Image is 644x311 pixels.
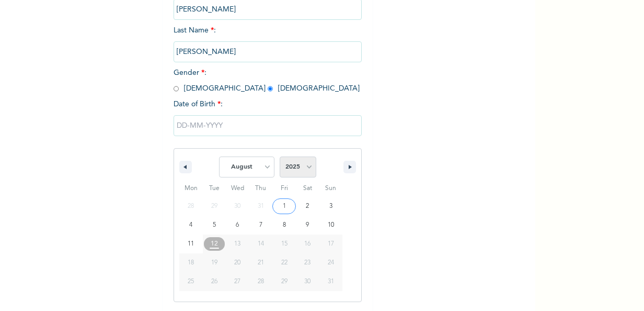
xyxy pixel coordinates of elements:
span: 4 [189,216,192,235]
button: 19 [203,253,226,272]
button: 7 [249,216,273,235]
button: 28 [249,272,273,291]
span: 24 [328,253,334,272]
span: 16 [304,235,310,253]
button: 12 [203,235,226,253]
span: 5 [213,216,216,235]
span: 28 [258,272,264,291]
span: Sun [319,180,342,197]
span: 15 [281,235,287,253]
button: 27 [226,272,249,291]
span: 2 [306,197,309,216]
span: 19 [211,253,217,272]
button: 30 [296,272,319,291]
button: 26 [203,272,226,291]
button: 6 [226,216,249,235]
span: 21 [258,253,264,272]
input: Enter your last name [174,41,362,62]
button: 11 [179,235,203,253]
span: 9 [306,216,309,235]
span: 7 [259,216,262,235]
button: 21 [249,253,273,272]
button: 15 [272,235,296,253]
span: Wed [226,180,249,197]
span: 13 [234,235,240,253]
button: 16 [296,235,319,253]
button: 31 [319,272,342,291]
button: 22 [272,253,296,272]
span: 11 [188,235,194,253]
button: 17 [319,235,342,253]
span: 23 [304,253,310,272]
span: 27 [234,272,240,291]
input: DD-MM-YYYY [174,115,362,136]
span: Tue [203,180,226,197]
button: 2 [296,197,319,216]
span: 17 [328,235,334,253]
span: Thu [249,180,273,197]
button: 4 [179,216,203,235]
button: 29 [272,272,296,291]
button: 1 [272,197,296,216]
span: 31 [328,272,334,291]
button: 18 [179,253,203,272]
span: 3 [329,197,332,216]
span: 29 [281,272,287,291]
span: 6 [236,216,239,235]
span: Date of Birth : [174,99,223,110]
span: Last Name : [174,27,362,55]
span: 30 [304,272,310,291]
span: Sat [296,180,319,197]
span: 26 [211,272,217,291]
span: Mon [179,180,203,197]
span: 18 [188,253,194,272]
button: 10 [319,216,342,235]
button: 23 [296,253,319,272]
span: 14 [258,235,264,253]
button: 5 [203,216,226,235]
span: 12 [211,235,218,253]
button: 3 [319,197,342,216]
button: 25 [179,272,203,291]
button: 24 [319,253,342,272]
button: 20 [226,253,249,272]
button: 8 [272,216,296,235]
span: 1 [283,197,286,216]
span: 20 [234,253,240,272]
span: 22 [281,253,287,272]
span: 10 [328,216,334,235]
span: Gender : [DEMOGRAPHIC_DATA] [DEMOGRAPHIC_DATA] [174,69,360,92]
span: 8 [283,216,286,235]
button: 14 [249,235,273,253]
button: 13 [226,235,249,253]
span: Fri [272,180,296,197]
span: 25 [188,272,194,291]
button: 9 [296,216,319,235]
